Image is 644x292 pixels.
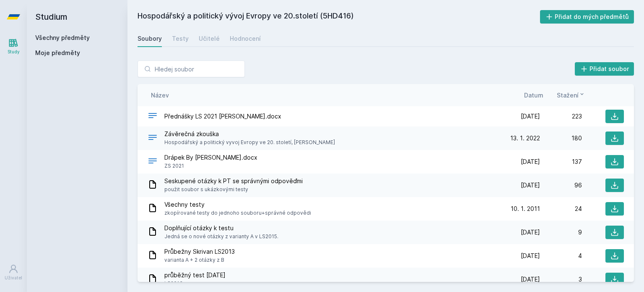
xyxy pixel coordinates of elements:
[557,91,585,100] button: Stažení
[540,134,582,142] div: 180
[521,112,540,121] span: [DATE]
[521,252,540,260] span: [DATE]
[164,153,257,162] span: Drápek By [PERSON_NAME].docx
[164,112,281,121] span: Přednášky LS 2021 [PERSON_NAME].docx
[164,200,311,209] span: Všechny testy
[230,34,261,43] div: Hodnocení
[164,232,278,241] span: Jedná se o nové otázky z varianty A v LS2015.
[164,209,311,217] span: zkopírované testy do jednoho souboru+správné odpovědi
[164,130,335,138] span: Závěrečná zkouška
[5,275,22,281] div: Uživatel
[148,110,158,123] div: DOCX
[540,158,582,166] div: 137
[540,205,582,213] div: 24
[540,275,582,284] div: 3
[164,256,235,264] span: varianta A + 2 otázky z B
[521,275,540,284] span: [DATE]
[35,34,90,41] a: Všechny předměty
[164,279,226,288] span: LS2013
[521,181,540,189] span: [DATE]
[164,271,226,279] span: průběžný test [DATE]
[2,260,25,285] a: Uživatel
[230,30,261,47] a: Hodnocení
[148,132,158,145] div: .DOCX
[164,224,278,232] span: Doplňující otázky k testu
[521,158,540,166] span: [DATE]
[521,228,540,237] span: [DATE]
[557,91,579,100] span: Stažení
[172,34,189,43] div: Testy
[199,30,220,47] a: Učitelé
[540,181,582,189] div: 96
[540,10,634,24] button: Přidat do mých předmětů
[164,247,235,256] span: Průbežny Skrivan LS2013
[164,177,303,185] span: Seskupené otázky k PT se správnými odpověďmi
[138,61,245,77] input: Hledej soubor
[164,138,335,147] span: Hospodářský a politický vyvoj Evropy ve 20. století, [PERSON_NAME]
[172,30,189,47] a: Testy
[2,34,25,59] a: Study
[35,49,80,57] span: Moje předměty
[138,34,162,43] div: Soubory
[575,62,634,76] button: Přidat soubor
[148,156,158,168] div: DOCX
[138,30,162,47] a: Soubory
[510,134,540,142] span: 13. 1. 2022
[8,49,20,55] div: Study
[540,112,582,121] div: 223
[138,10,540,24] h2: Hospodářský a politický vývoj Evropy ve 20.století (5HD416)
[199,34,220,43] div: Učitelé
[540,252,582,260] div: 4
[164,185,303,194] span: použit soubor s ukázkovými testy
[524,91,543,100] button: Datum
[540,228,582,237] div: 9
[164,162,257,170] span: ZS 2021
[511,205,540,213] span: 10. 1. 2011
[151,91,169,100] button: Název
